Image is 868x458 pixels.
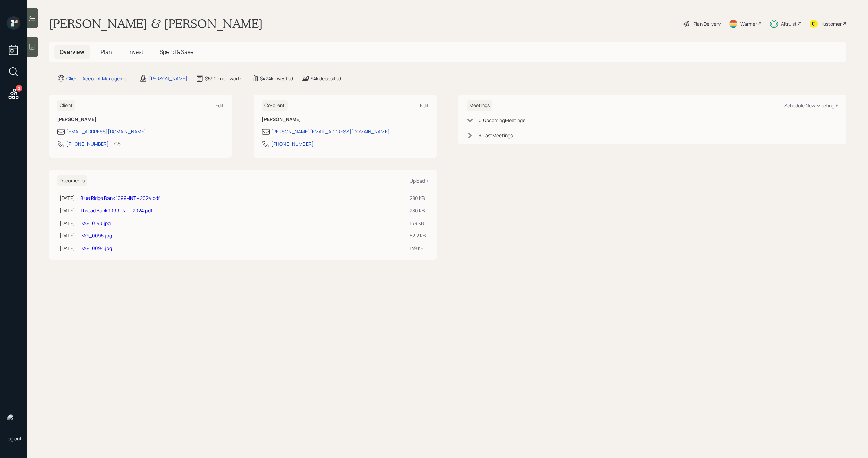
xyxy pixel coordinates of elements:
div: Kustomer [821,20,842,27]
div: [EMAIL_ADDRESS][DOMAIN_NAME] [66,128,146,135]
div: [PERSON_NAME] [149,75,188,82]
div: Upload + [410,178,429,184]
div: 280 KB [410,207,426,214]
div: Altruist [781,20,797,27]
span: Invest [128,48,143,56]
div: Warmer [740,20,757,27]
span: Plan [101,48,112,56]
div: Client · Account Management [66,75,131,82]
a: Blue Ridge Bank 1099-INT - 2024.pdf [80,195,160,201]
a: IMG_0095.jpg [80,232,112,239]
div: 2 [16,85,22,92]
div: [DATE] [60,207,75,214]
div: [DATE] [60,245,75,252]
div: $4k deposited [311,75,341,82]
div: [DATE] [60,194,75,202]
a: IMG_0140.jpg [80,220,111,226]
h6: Documents [57,175,87,186]
div: 149 KB [410,245,426,252]
div: 169 KB [410,220,426,227]
div: [PHONE_NUMBER] [66,140,109,147]
div: Log out [5,435,22,442]
div: [PHONE_NUMBER] [271,140,314,147]
h6: Client [57,100,75,111]
a: IMG_0094.jpg [80,245,112,251]
img: michael-russo-headshot.png [7,414,20,427]
h6: Meetings [467,100,492,111]
span: Spend & Save [160,48,193,56]
div: 0 Upcoming Meeting s [479,117,525,124]
h1: [PERSON_NAME] & [PERSON_NAME] [49,16,263,31]
div: Plan Delivery [693,20,721,27]
div: [PERSON_NAME][EMAIL_ADDRESS][DOMAIN_NAME] [271,128,390,135]
h6: [PERSON_NAME] [262,117,429,122]
div: Schedule New Meeting + [784,102,838,109]
a: Thread Bank 1099-INT - 2024.pdf [80,207,152,214]
div: Edit [420,102,429,109]
div: 52.2 KB [410,232,426,239]
div: [DATE] [60,220,75,227]
div: $590k net-worth [205,75,242,82]
h6: [PERSON_NAME] [57,117,224,122]
div: [DATE] [60,232,75,239]
div: CST [114,140,123,147]
h6: Co-client [262,100,288,111]
div: 280 KB [410,194,426,202]
div: $424k invested [260,75,293,82]
span: Overview [60,48,84,56]
div: Edit [215,102,224,109]
div: 3 Past Meeting s [479,132,513,139]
